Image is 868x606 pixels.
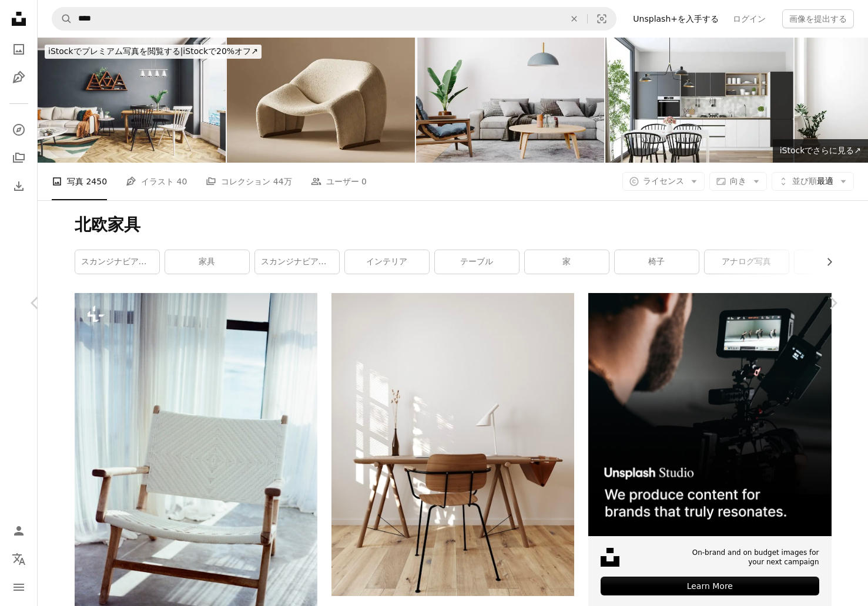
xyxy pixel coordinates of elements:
[782,9,854,28] button: 画像を提出する
[588,8,616,30] button: ビジュアル検索
[48,46,258,56] span: iStockで20%オフ ↗
[52,7,616,31] form: サイト内でビジュアルを探す
[7,519,31,543] a: ログイン / 登録する
[273,175,292,188] span: 44万
[227,38,415,163] img: ニュートラルな生地でエレガントに作られた彫刻的なラウンジチェアは、快適さとスタイル、3Dレンダリングを実現します
[792,176,833,187] span: 最適
[605,38,793,163] img: モダンなスカンジナビアのキッチンとダイニングルーム
[7,118,31,142] a: 探す
[525,250,609,274] a: 家
[361,175,367,188] span: 0
[780,146,861,155] span: iStockでさらに見る ↗
[615,250,699,274] a: 椅子
[705,250,789,274] a: アナログ写真
[561,8,587,30] button: 全てクリア
[416,38,604,163] img: モダンリビングルームインテリアデザイン
[48,46,183,56] span: iStockでプレミアム写真を閲覧する |
[52,8,72,30] button: Unsplashで検索する
[311,163,367,200] a: ユーザー 0
[709,172,767,191] button: 向き
[601,577,819,595] div: Learn More
[588,293,831,536] img: file-1715652217532-464736461acbimage
[435,250,519,274] a: テーブル
[7,146,31,170] a: コレクション
[797,247,868,359] a: 次へ
[38,38,269,66] a: iStockでプレミアム写真を閲覧する|iStockで20%オフ↗
[75,214,832,235] h1: 北欧家具
[38,38,226,163] img: スカンジナビアスタイルのリビング&ダイニングルーム
[126,163,187,200] a: イラスト 40
[331,293,574,596] img: 茶色の木製のテーブルと椅子
[345,250,429,274] a: インテリア
[7,575,31,599] button: メニュー
[7,38,31,61] a: 写真
[726,9,773,28] a: ログイン
[7,174,31,198] a: ダウンロード履歴
[685,548,819,568] span: On-brand and on budget images for your next campaign
[792,176,817,186] span: 並び順
[7,547,31,571] button: 言語
[331,439,574,450] a: 茶色の木製のテーブルと椅子
[772,172,854,191] button: 並び順最適
[773,139,868,163] a: iStockでさらに見る↗
[255,250,339,274] a: スカンジナビアチェア
[622,172,705,191] button: ライセンス
[730,176,746,186] span: 向き
[601,548,619,567] img: file-1631678316303-ed18b8b5cb9cimage
[75,470,317,481] a: 窓の前に座る白い椅子
[643,176,684,186] span: ライセンス
[75,250,159,274] a: スカンジナビアインテリア
[626,9,726,28] a: Unsplash+を入手する
[7,66,31,89] a: イラスト
[177,175,187,188] span: 40
[206,163,291,200] a: コレクション 44万
[165,250,249,274] a: 家具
